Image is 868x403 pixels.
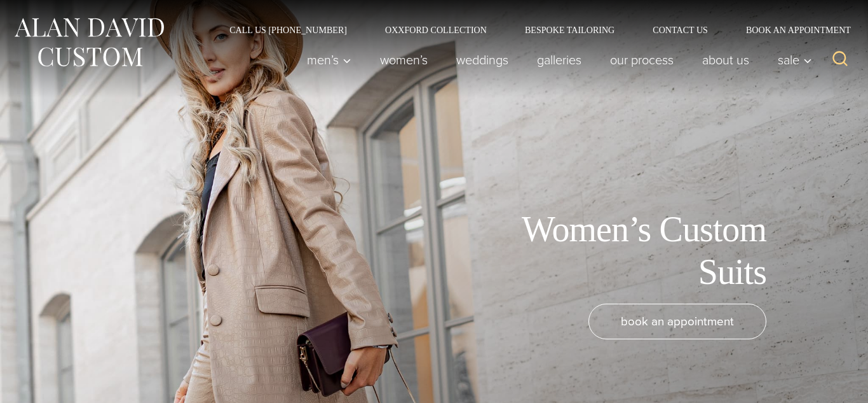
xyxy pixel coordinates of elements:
a: book an appointment [588,304,766,339]
a: weddings [442,47,523,73]
button: View Search Form [825,45,855,75]
iframe: Opens a widget where you can chat to one of our agents [788,365,855,397]
img: Alan David Custom [13,14,165,71]
h1: Women’s Custom Suits [480,208,766,293]
span: Men’s [307,53,351,66]
nav: Secondary Navigation [210,25,855,34]
nav: Primary Navigation [293,47,819,73]
a: Our Process [596,47,688,73]
a: Bespoke Tailoring [506,25,634,34]
a: Contact Us [634,25,727,34]
span: book an appointment [621,312,734,330]
a: Call Us [PHONE_NUMBER] [210,25,366,34]
a: Women’s [366,47,442,73]
a: Oxxford Collection [366,25,506,34]
a: Galleries [523,47,596,73]
a: About Us [688,47,764,73]
a: Book an Appointment [727,25,855,34]
span: Sale [778,53,812,66]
